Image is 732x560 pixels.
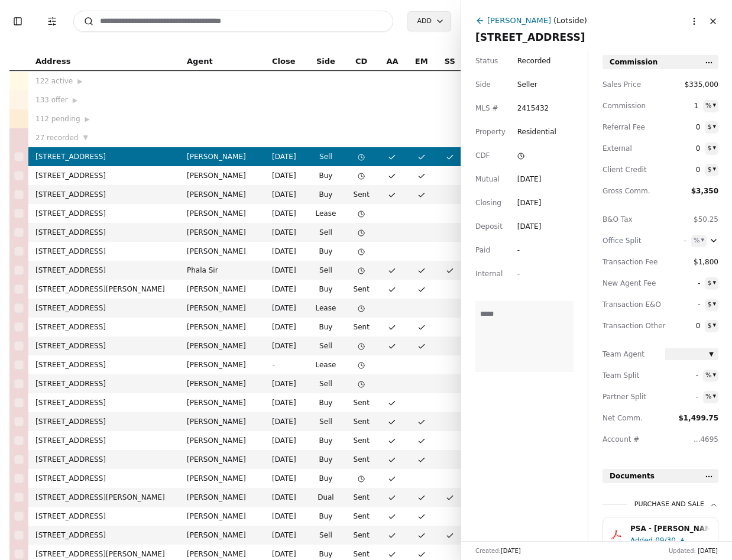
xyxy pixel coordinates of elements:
td: Sell [307,223,345,242]
div: ▾ [712,277,716,288]
td: [DATE] [265,488,307,507]
td: [PERSON_NAME] [180,355,265,374]
span: Sent [354,399,370,407]
div: 133 offer [35,94,173,106]
td: Dual [307,488,345,507]
td: [DATE] [265,204,307,223]
td: [STREET_ADDRESS] [28,318,180,336]
td: [STREET_ADDRESS] [28,223,180,242]
td: Sell [307,374,345,393]
td: [STREET_ADDRESS] [28,242,180,261]
button: % [703,391,718,403]
td: Buy [307,280,345,299]
td: [DATE] [265,431,307,450]
div: PSA - [PERSON_NAME] - [DATE].pdf [630,523,710,535]
td: Buy [307,393,345,412]
button: % [703,370,718,381]
span: Mutual [475,173,500,185]
span: Gross Comm. [603,185,656,197]
td: [DATE] [265,242,307,261]
span: Residential [517,126,556,138]
td: [STREET_ADDRESS][PERSON_NAME] [28,488,180,507]
div: Updated: [669,546,718,555]
td: [DATE] [265,507,307,526]
span: EM [415,55,428,68]
span: Sent [354,455,370,464]
td: [STREET_ADDRESS] [28,336,180,355]
td: [PERSON_NAME] [180,204,265,223]
span: [DATE] [698,548,718,554]
div: Office Split [603,235,656,247]
div: Added [630,535,653,546]
div: 112 pending [35,113,173,125]
button: % [691,235,707,247]
span: Closing [475,197,501,209]
span: 0 [665,121,700,133]
span: ...4695 [694,435,718,444]
td: Sell [307,412,345,431]
td: Buy [307,242,345,261]
td: [DATE] [265,450,307,469]
td: Buy [307,507,345,526]
button: $ [705,299,718,310]
span: Sent [354,512,370,520]
span: $1,499.75 [678,414,718,422]
span: Account # [603,433,656,445]
button: Purchase and Sale [603,500,718,517]
span: 0 [665,164,700,176]
span: Side [475,79,491,90]
td: [PERSON_NAME] [180,336,265,355]
button: $ [705,143,718,154]
span: Sent [354,323,370,331]
td: [PERSON_NAME] [180,412,265,431]
span: Documents [610,470,655,482]
div: ▾ [712,320,716,331]
span: ▶ [73,95,77,106]
div: ▾ [712,391,716,402]
span: MLS # [475,102,498,114]
span: ▼ [709,349,714,360]
div: - [517,244,539,256]
span: AA [386,55,398,68]
div: ▾ [712,299,716,309]
span: - [665,299,700,310]
span: CDF [475,150,490,161]
div: Created: [475,546,521,555]
td: [DATE] [265,393,307,412]
span: - [665,277,700,289]
span: Transaction E&O [603,299,656,310]
td: [STREET_ADDRESS] [28,393,180,412]
span: SS [445,55,455,68]
td: [STREET_ADDRESS][PERSON_NAME] [28,280,180,299]
span: $1,800 [665,256,718,268]
button: $ [705,164,718,176]
div: 09/30 [655,535,676,546]
span: Client Credit [603,164,656,176]
td: Sell [307,147,345,166]
td: [STREET_ADDRESS] [28,204,180,223]
span: 0 [665,320,700,332]
td: [DATE] [265,223,307,242]
span: Sent [354,531,370,539]
span: New Agent Fee [603,277,656,289]
td: Sell [307,261,345,280]
span: Team Split [603,370,656,381]
span: ▶ [77,76,82,87]
span: CD [355,55,367,68]
span: 27 recorded [35,132,78,144]
td: Lease [307,355,345,374]
td: [PERSON_NAME] [180,318,265,336]
td: [STREET_ADDRESS] [28,147,180,166]
td: [STREET_ADDRESS] [28,450,180,469]
button: $ [705,277,718,289]
span: Sent [354,285,370,293]
td: [PERSON_NAME] [180,166,265,185]
span: $335,000 [665,79,718,90]
button: PSA - [PERSON_NAME] - [DATE].pdfAdded09/30 [603,517,718,552]
td: [DATE] [265,336,307,355]
td: Phala Sir [180,261,265,280]
td: [DATE] [265,526,307,545]
div: ( Lotside ) [553,14,677,27]
td: [DATE] [265,280,307,299]
span: $50.25 [694,215,718,224]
